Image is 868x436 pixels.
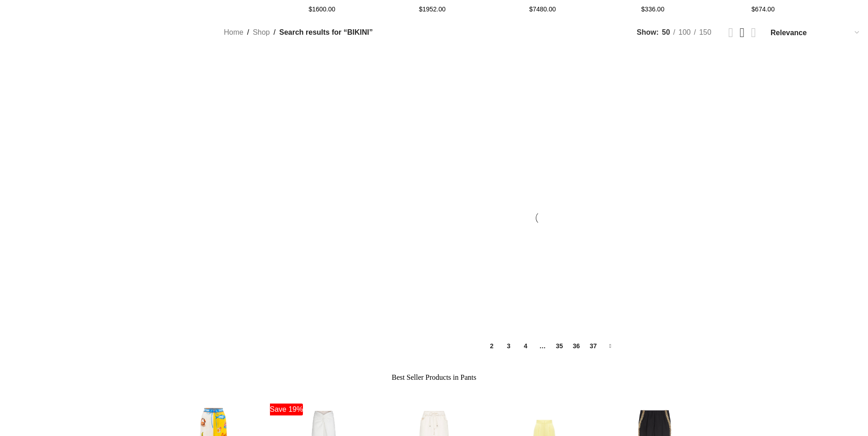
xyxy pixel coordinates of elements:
[501,339,517,354] a: Page 3
[484,339,500,354] a: Page 2
[740,26,745,39] a: Grid view 3
[637,27,659,38] span: Show
[308,5,335,13] span: $1600.00
[160,372,709,383] h2: Best Seller Products in Pants
[518,339,534,354] a: Page 4
[419,5,445,13] span: $1952.00
[270,404,303,415] span: Save 19%
[253,27,270,38] a: Shop
[535,339,550,354] span: …
[224,27,243,38] a: Home
[679,28,691,36] span: 100
[529,5,555,13] span: $7480.00
[699,28,712,36] span: 150
[751,26,756,39] a: Grid view 4
[662,28,670,36] span: 50
[751,5,775,13] span: $674.00
[659,27,674,38] a: 50
[467,339,483,354] span: Page 1
[224,27,372,38] nav: Breadcrumb
[770,26,861,39] select: Shop order
[279,27,373,38] span: Search results for “BIKINI”
[675,27,694,38] a: 100
[641,5,664,13] span: $336.00
[552,339,567,354] a: Page 35
[603,339,618,354] a: →
[569,339,584,354] a: Page 36
[728,26,733,39] a: Grid view 2
[696,27,715,38] a: 150
[586,339,601,354] a: Page 37
[224,339,861,354] nav: Product Pagination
